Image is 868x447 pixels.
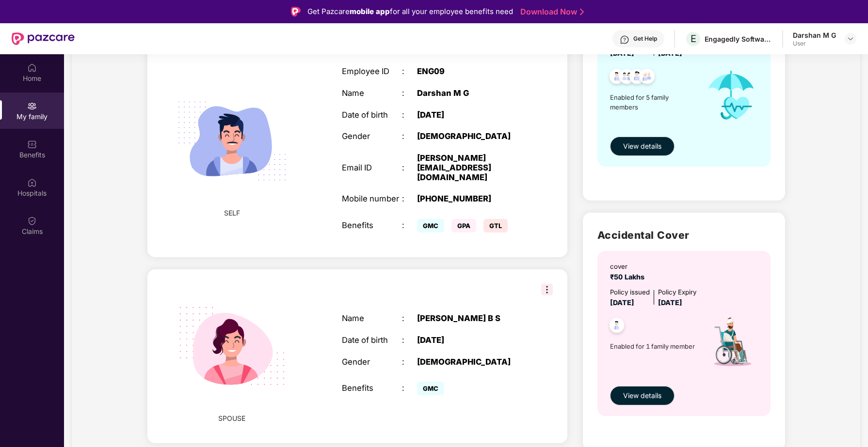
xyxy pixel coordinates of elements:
div: [DEMOGRAPHIC_DATA] [417,132,523,141]
div: [DEMOGRAPHIC_DATA] [417,357,523,367]
span: View details [623,141,661,152]
button: View details [610,386,675,405]
span: GMC [417,382,444,395]
div: cover [610,262,648,272]
div: ENG09 [417,67,523,77]
img: svg+xml;base64,PHN2ZyBpZD0iQ2xhaW0iIHhtbG5zPSJodHRwOi8vd3d3LnczLm9yZy8yMDAwL3N2ZyIgd2lkdGg9IjIwIi... [27,216,37,226]
div: [DATE] [417,336,523,345]
span: Enabled for 5 family members [610,92,697,112]
span: ₹50 Lakhs [610,273,648,281]
div: : [402,384,417,393]
div: Benefits [342,384,402,393]
img: svg+xml;base64,PHN2ZyB4bWxucz0iaHR0cDovL3d3dy53My5vcmcvMjAwMC9zdmciIHdpZHRoPSIyMjQiIGhlaWdodD0iMT... [165,279,299,413]
img: svg+xml;base64,PHN2ZyBpZD0iSG9zcGl0YWxzIiB4bWxucz0iaHR0cDovL3d3dy53My5vcmcvMjAwMC9zdmciIHdpZHRoPS... [27,178,37,187]
div: : [402,336,417,345]
span: E [691,33,696,45]
span: View details [623,390,661,401]
img: svg+xml;base64,PHN2ZyBpZD0iSG9tZSIgeG1sbnM9Imh0dHA6Ly93d3cudzMub3JnLzIwMDAvc3ZnIiB3aWR0aD0iMjAiIG... [27,63,37,73]
div: : [402,194,417,204]
span: GPA [451,219,476,232]
div: Benefits [342,221,402,231]
span: [DATE] [658,298,682,307]
div: : [402,132,417,141]
div: [PHONE_NUMBER] [417,194,523,204]
img: svg+xml;base64,PHN2ZyB3aWR0aD0iMjAiIGhlaWdodD0iMjAiIHZpZXdCb3g9IjAgMCAyMCAyMCIgZmlsbD0ibm9uZSIgeG... [27,101,37,111]
div: Get Pazcare for all your employee benefits need [307,6,513,17]
img: svg+xml;base64,PHN2ZyB4bWxucz0iaHR0cDovL3d3dy53My5vcmcvMjAwMC9zdmciIHdpZHRoPSI0OC45NDMiIGhlaWdodD... [605,66,629,90]
img: svg+xml;base64,PHN2ZyB4bWxucz0iaHR0cDovL3d3dy53My5vcmcvMjAwMC9zdmciIHdpZHRoPSI0OC45NDMiIGhlaWdodD... [635,66,659,90]
div: Get Help [633,35,657,43]
strong: mobile app [350,7,390,16]
div: Name [342,314,402,324]
span: GTL [483,219,508,232]
div: Email ID [342,163,402,173]
img: svg+xml;base64,PHN2ZyBpZD0iSGVscC0zMngzMiIgeG1sbnM9Imh0dHA6Ly93d3cudzMub3JnLzIwMDAvc3ZnIiB3aWR0aD... [620,35,629,45]
a: Download Now [520,7,581,17]
img: svg+xml;base64,PHN2ZyB4bWxucz0iaHR0cDovL3d3dy53My5vcmcvMjAwMC9zdmciIHdpZHRoPSI0OC45MTUiIGhlaWdodD... [615,66,639,90]
span: GMC [417,219,444,232]
div: Policy Expiry [658,287,696,297]
div: : [402,357,417,367]
div: Gender [342,357,402,367]
img: svg+xml;base64,PHN2ZyB4bWxucz0iaHR0cDovL3d3dy53My5vcmcvMjAwMC9zdmciIHdpZHRoPSI0OC45NDMiIGhlaWdodD... [605,315,629,339]
div: : [402,221,417,231]
div: [PERSON_NAME][EMAIL_ADDRESS][DOMAIN_NAME] [417,154,523,182]
span: [DATE] [610,298,634,307]
div: : [402,89,417,98]
span: SPOUSE [218,413,245,424]
div: User [793,40,836,47]
div: Employee ID [342,67,402,77]
h2: Accidental Cover [597,227,771,243]
span: SELF [224,208,240,218]
div: [DATE] [417,110,523,120]
div: Date of birth [342,336,402,345]
img: svg+xml;base64,PHN2ZyBpZD0iQmVuZWZpdHMiIHhtbG5zPSJodHRwOi8vd3d3LnczLm9yZy8yMDAwL3N2ZyIgd2lkdGg9Ij... [27,139,37,149]
div: : [402,314,417,324]
img: svg+xml;base64,PHN2ZyB4bWxucz0iaHR0cDovL3d3dy53My5vcmcvMjAwMC9zdmciIHdpZHRoPSI0OC45NDMiIGhlaWdodD... [625,66,649,90]
img: svg+xml;base64,PHN2ZyBpZD0iRHJvcGRvd24tMzJ4MzIiIHhtbG5zPSJodHRwOi8vd3d3LnczLm9yZy8yMDAwL3N2ZyIgd2... [847,35,854,43]
img: svg+xml;base64,PHN2ZyB3aWR0aD0iMzIiIGhlaWdodD0iMzIiIHZpZXdCb3g9IjAgMCAzMiAzMiIgZmlsbD0ibm9uZSIgeG... [541,284,553,295]
div: : [402,67,417,77]
button: View details [610,137,675,156]
div: : [402,110,417,120]
div: Engagedly Software India Private Limited [705,34,772,44]
div: Date of birth [342,110,402,120]
div: Name [342,89,402,98]
img: Logo [291,7,301,16]
div: Gender [342,132,402,141]
img: icon [697,308,765,381]
img: icon [697,59,765,132]
img: New Pazcare Logo [12,32,75,45]
img: svg+xml;base64,PHN2ZyB4bWxucz0iaHR0cDovL3d3dy53My5vcmcvMjAwMC9zdmciIHdpZHRoPSIyMjQiIGhlaWdodD0iMT... [165,74,299,208]
img: Stroke [580,7,584,17]
div: [PERSON_NAME] B S [417,314,523,324]
div: : [402,163,417,173]
div: Darshan M G [417,89,523,98]
div: Darshan M G [793,31,836,40]
div: Policy issued [610,287,650,297]
div: Mobile number [342,194,402,204]
span: Enabled for 1 family member [610,341,697,351]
